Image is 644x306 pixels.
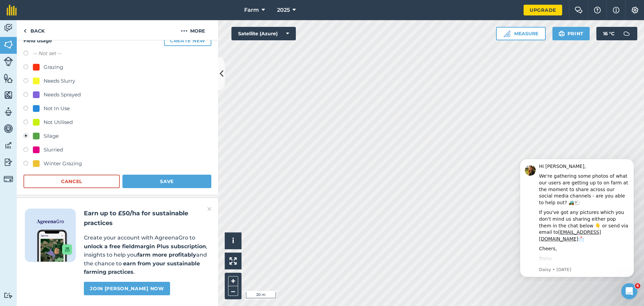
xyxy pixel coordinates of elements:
[4,157,13,167] img: svg+xml;base64,PD94bWwgdmVyc2lvbj0iMS4wIiBlbmNvZGluZz0idXRmLTgiPz4KPCEtLSBHZW5lcmF0b3I6IEFkb2JlIE...
[244,6,259,14] span: Farm
[44,63,63,71] div: Grazing
[4,40,13,50] img: svg+xml;base64,PHN2ZyB4bWxucz0iaHR0cDovL3d3dy53My5vcmcvMjAwMC9zdmciIHdpZHRoPSI1NiIgaGVpZ2h0PSI2MC...
[44,160,82,168] div: Winter Grazing
[225,232,241,249] button: i
[496,27,546,40] button: Measure
[44,118,73,126] div: Not Utilised
[44,132,59,140] div: Silage
[631,7,639,13] img: A cog icon
[84,233,210,276] p: Create your account with AgreenaGro to , insights to help you and the chance to .
[4,124,13,134] img: svg+xml;base64,PD94bWwgdmVyc2lvbj0iMS4wIiBlbmNvZGluZz0idXRmLTgiPz4KPCEtLSBHZW5lcmF0b3I6IEFkb2JlIE...
[4,73,13,83] img: svg+xml;base64,PHN2ZyB4bWxucz0iaHR0cDovL3d3dy53My5vcmcvMjAwMC9zdmciIHdpZHRoPSI1NiIgaGVpZ2h0PSI2MC...
[229,257,237,265] img: Four arrows, one pointing top left, one top right, one bottom right and the last bottom left
[84,282,170,295] a: Join [PERSON_NAME] now
[621,283,637,299] iframe: Intercom live chat
[575,7,583,13] img: Two speech bubbles overlapping with the left bubble in the forefront
[122,175,211,188] button: Save
[228,286,238,296] button: –
[4,57,13,66] img: svg+xml;base64,PD94bWwgdmVyc2lvbj0iMS4wIiBlbmNvZGluZz0idXRmLTgiPz4KPCEtLSBHZW5lcmF0b3I6IEFkb2JlIE...
[603,27,614,40] span: 16 ° C
[4,140,13,150] img: svg+xml;base64,PD94bWwgdmVyc2lvbj0iMS4wIiBlbmNvZGluZz0idXRmLTgiPz4KPCEtLSBHZW5lcmF0b3I6IEFkb2JlIE...
[44,77,75,85] div: Needs Slurry
[7,5,17,15] img: fieldmargin Logo
[84,209,210,228] h2: Earn up to £50/ha for sustainable practices
[164,35,211,46] button: Create new
[596,27,637,40] button: 16 °C
[552,27,590,40] button: Print
[503,30,510,37] img: Ruler icon
[558,30,565,38] img: svg+xml;base64,PHN2ZyB4bWxucz0iaHR0cDovL3d3dy53My5vcmcvMjAwMC9zdmciIHdpZHRoPSIxOSIgaGVpZ2h0PSIyNC...
[593,7,601,13] img: A question mark icon
[23,175,120,188] button: Cancel
[207,205,211,213] img: svg+xml;base64,PHN2ZyB4bWxucz0iaHR0cDovL3d3dy53My5vcmcvMjAwMC9zdmciIHdpZHRoPSIyMiIgaGVpZ2h0PSIzMC...
[620,27,633,40] img: svg+xml;base64,PD94bWwgdmVyc2lvbj0iMS4wIiBlbmNvZGluZz0idXRmLTgiPz4KPCEtLSBHZW5lcmF0b3I6IEFkb2JlIE...
[613,6,620,14] img: svg+xml;base64,PHN2ZyB4bWxucz0iaHR0cDovL3d3dy53My5vcmcvMjAwMC9zdmciIHdpZHRoPSIxNyIgaGVpZ2h0PSIxNy...
[231,27,296,40] button: Satellite (Azure)
[137,252,196,258] strong: farm more profitably
[44,104,70,113] div: Not In Use
[4,292,13,299] img: svg+xml;base64,PD94bWwgdmVyc2lvbj0iMS4wIiBlbmNvZGluZz0idXRmLTgiPz4KPCEtLSBHZW5lcmF0b3I6IEFkb2JlIE...
[277,6,290,14] span: 2025
[23,35,211,46] h4: Field usage
[635,283,640,289] span: 6
[4,23,13,33] img: svg+xml;base64,PD94bWwgdmVyc2lvbj0iMS4wIiBlbmNvZGluZz0idXRmLTgiPz4KPCEtLSBHZW5lcmF0b3I6IEFkb2JlIE...
[37,230,72,262] img: Screenshot of the Gro app
[228,276,238,286] button: +
[84,243,206,250] strong: unlock a free fieldmargin Plus subscription
[4,90,13,100] img: svg+xml;base64,PHN2ZyB4bWxucz0iaHR0cDovL3d3dy53My5vcmcvMjAwMC9zdmciIHdpZHRoPSI1NiIgaGVpZ2h0PSI2MC...
[17,20,51,40] a: Back
[44,91,81,99] div: Needs Sprayed
[4,107,13,117] img: svg+xml;base64,PD94bWwgdmVyc2lvbj0iMS4wIiBlbmNvZGluZz0idXRmLTgiPz4KPCEtLSBHZW5lcmF0b3I6IEFkb2JlIE...
[84,260,200,275] strong: earn from your sustainable farming practices
[33,49,61,57] label: -- Not set --
[232,236,234,245] span: i
[168,20,218,40] button: More
[44,146,63,154] div: Slurried
[4,174,13,184] img: svg+xml;base64,PD94bWwgdmVyc2lvbj0iMS4wIiBlbmNvZGluZz0idXRmLTgiPz4KPCEtLSBHZW5lcmF0b3I6IEFkb2JlIE...
[524,5,562,15] a: Upgrade
[181,27,187,35] img: svg+xml;base64,PHN2ZyB4bWxucz0iaHR0cDovL3d3dy53My5vcmcvMjAwMC9zdmciIHdpZHRoPSIyMCIgaGVpZ2h0PSIyNC...
[23,27,26,35] img: svg+xml;base64,PHN2ZyB4bWxucz0iaHR0cDovL3d3dy53My5vcmcvMjAwMC9zdmciIHdpZHRoPSI5IiBoZWlnaHQ9IjI0Ii...
[17,195,200,209] h4: Boundary
[510,153,644,281] iframe: Intercom notifications message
